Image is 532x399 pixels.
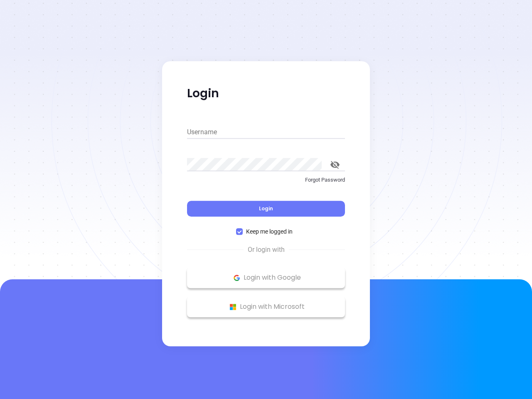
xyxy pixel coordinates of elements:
button: Google Logo Login with Google [187,267,345,288]
button: Microsoft Logo Login with Microsoft [187,296,345,317]
button: toggle password visibility [325,155,345,175]
img: Google Logo [232,273,242,283]
p: Login with Microsoft [191,300,341,313]
p: Forgot Password [187,176,345,184]
a: Forgot Password [187,176,345,191]
p: Login with Google [191,271,341,284]
span: Keep me logged in [243,227,296,236]
span: Login [259,205,273,212]
img: Microsoft Logo [228,302,238,312]
span: Or login with [244,245,289,255]
button: Login [187,201,345,217]
p: Login [187,86,345,101]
